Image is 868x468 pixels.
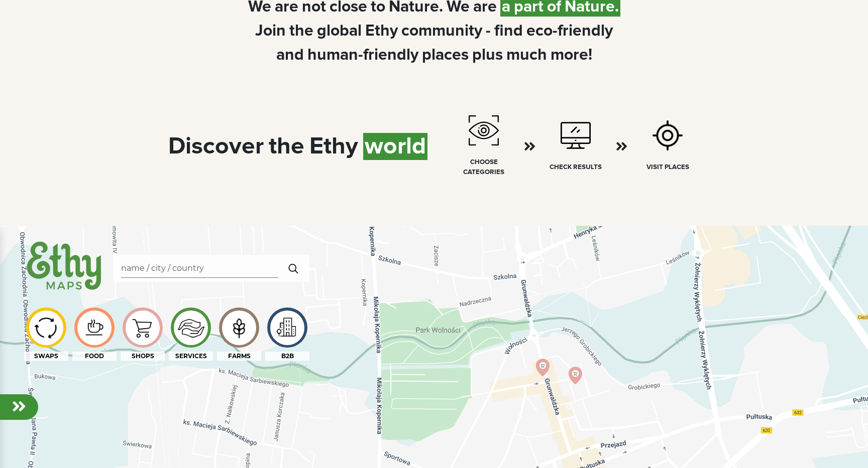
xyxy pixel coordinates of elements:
input: Search [121,259,278,278]
span: find [494,23,523,39]
img: search.svg [284,258,303,278]
span: and [276,47,304,63]
span: global [317,23,362,39]
span: | [398,23,401,39]
span: Ethy [309,134,358,159]
img: vision.svg [469,115,499,145]
span: - [486,23,491,39]
span: | [264,134,269,159]
div: FARMS [217,352,261,361]
img: icon-image [222,311,256,344]
span: the [269,134,304,159]
div: SERVICES [169,352,213,361]
span: eco-friendly [526,23,613,39]
div: SWAPS [24,352,68,361]
span: Discover [168,134,264,159]
span: human-friendly [307,47,418,63]
span: | [358,134,363,159]
span: plus [472,47,503,63]
span: | [362,23,365,39]
span: Ethy [365,23,398,39]
img: monitor.svg [561,120,591,150]
img: icon-image [126,311,159,344]
div: Check results [550,163,602,173]
span: | [503,47,506,63]
span: places [422,47,469,63]
span: ! [588,47,592,63]
div: choose categories [452,158,516,178]
span: Join [255,23,286,39]
span: | [523,23,526,39]
img: precision-big.png [653,120,683,150]
span: more [551,47,588,63]
div: SHOPS [121,352,165,361]
span: | [286,23,289,39]
span: | [491,23,494,39]
span: | [547,47,551,63]
img: icon-image [270,313,304,343]
span: | [482,23,486,39]
img: icon-image [29,313,63,342]
div: B2B [265,352,309,361]
div: Visit places [646,163,689,173]
img: icon-image [77,316,111,340]
span: | [469,47,472,63]
img: icon-image [174,311,207,344]
span: world [363,133,427,160]
div: FOOD [72,352,117,361]
img: ethy-logo [24,238,105,295]
span: | [304,47,307,63]
span: | [304,134,309,159]
span: the [289,23,313,39]
span: | [418,47,422,63]
span: much [506,47,547,63]
span: | [313,23,317,39]
span: community [401,23,482,39]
